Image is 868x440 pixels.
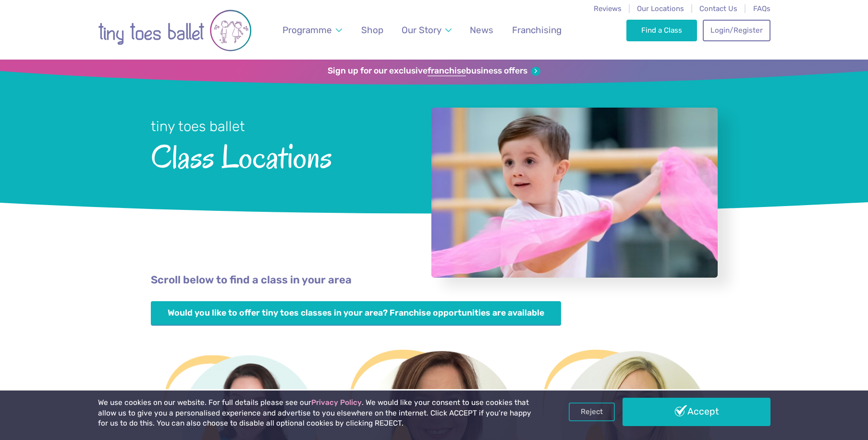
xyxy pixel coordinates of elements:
a: Reviews [594,4,622,13]
span: News [470,24,493,36]
span: Franchising [512,24,562,36]
span: Programme [282,24,332,36]
strong: franchise [428,66,466,76]
a: Reject [569,403,615,421]
small: tiny toes ballet [151,118,245,134]
a: News [465,19,498,41]
a: Franchising [507,19,566,41]
a: Find a Class [626,20,697,41]
a: Sign up for our exclusivefranchisebusiness offers [328,66,540,76]
a: Would you like to offer tiny toes classes in your area? Franchise opportunities are available [151,301,562,326]
a: Programme [278,19,346,41]
a: Shop [356,19,388,41]
span: Class Locations [151,136,406,175]
a: Contact Us [699,4,737,13]
span: Shop [361,24,383,36]
a: Accept [623,398,770,426]
a: Our Locations [637,4,684,13]
a: Privacy Policy [311,398,362,407]
a: Our Story [397,19,456,41]
p: Scroll below to find a class in your area [151,273,718,288]
a: Login/Register [703,20,770,41]
img: tiny toes ballet [98,6,252,55]
a: FAQs [753,4,770,13]
span: Our Story [402,24,441,36]
p: We use cookies on our website. For full details please see our . We would like your consent to us... [98,398,535,429]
